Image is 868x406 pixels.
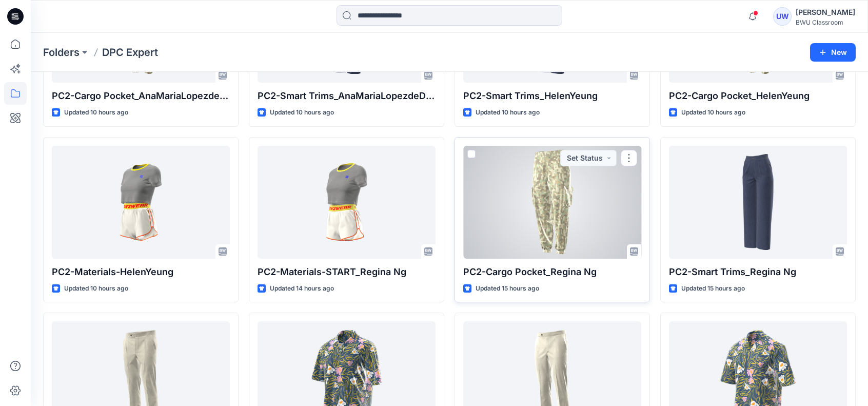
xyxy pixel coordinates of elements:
[258,89,436,103] p: PC2-Smart Trims_AnaMariaLopezdeDreyer
[810,43,856,62] button: New
[64,283,128,294] p: Updated 10 hours ago
[669,265,847,279] p: PC2-Smart Trims_Regina Ng
[463,265,641,279] p: PC2-Cargo Pocket_Regina Ng
[476,283,539,294] p: Updated 15 hours ago
[796,6,855,18] div: [PERSON_NAME]
[102,45,158,60] p: DPC Expert
[681,107,745,118] p: Updated 10 hours ago
[681,283,745,294] p: Updated 15 hours ago
[52,89,230,103] p: PC2-Cargo Pocket_AnaMariaLopezdeDreyer
[773,7,792,26] div: UW
[258,146,436,259] a: PC2-Materials-START_Regina Ng
[669,146,847,259] a: PC2-Smart Trims_Regina Ng
[258,265,436,279] p: PC2-Materials-START_Regina Ng
[52,146,230,259] a: PC2-Materials-HelenYeung
[64,107,128,118] p: Updated 10 hours ago
[463,89,641,103] p: PC2-Smart Trims_HelenYeung
[52,265,230,279] p: PC2-Materials-HelenYeung
[43,45,80,60] a: Folders
[669,89,847,103] p: PC2-Cargo Pocket_HelenYeung
[270,283,334,294] p: Updated 14 hours ago
[476,107,540,118] p: Updated 10 hours ago
[270,107,334,118] p: Updated 10 hours ago
[463,146,641,259] a: PC2-Cargo Pocket_Regina Ng
[796,18,855,26] div: BWU Classroom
